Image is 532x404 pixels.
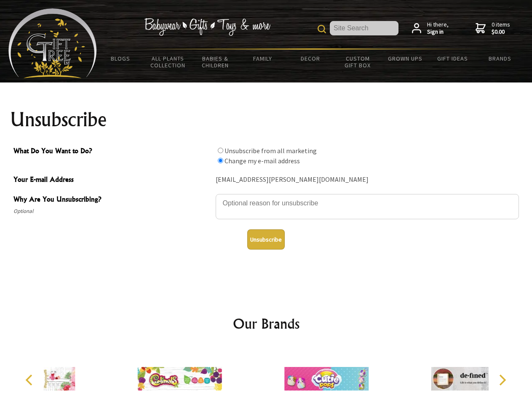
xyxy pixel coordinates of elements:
[216,173,519,186] div: [EMAIL_ADDRESS][PERSON_NAME][DOMAIN_NAME]
[216,194,519,219] textarea: Why Are You Unsubscribing?
[218,158,223,163] input: What Do You Want to Do?
[225,157,300,165] label: Change my e-mail address
[286,50,334,67] a: Decor
[192,50,239,74] a: Babies & Children
[381,50,429,67] a: Grown Ups
[13,146,211,158] span: What Do You Want to Do?
[492,28,510,36] strong: $0.00
[334,50,382,74] a: Custom Gift Box
[247,229,285,250] button: Unsubscribe
[330,21,398,35] input: Site Search
[476,21,510,36] a: 0 items$0.00
[476,50,524,67] a: Brands
[144,50,192,74] a: All Plants Collection
[10,109,522,130] h1: Unsubscribe
[239,50,287,67] a: Family
[493,371,511,389] button: Next
[429,50,476,67] a: Gift Ideas
[218,148,223,153] input: What Do You Want to Do?
[225,146,317,155] label: Unsubscribe from all marketing
[13,194,211,206] span: Why Are You Unsubscribing?
[21,371,40,389] button: Previous
[318,25,326,33] img: product search
[144,18,270,36] img: Babywear - Gifts - Toys & more
[8,8,97,78] img: Babyware - Gifts - Toys and more...
[427,21,449,36] span: Hi there,
[13,206,211,216] span: Optional
[13,174,211,186] span: Your E-mail Address
[412,21,449,36] a: Hi there,Sign in
[17,314,516,334] h2: Our Brands
[427,28,449,36] strong: Sign in
[492,21,510,36] span: 0 items
[97,50,144,67] a: BLOGS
